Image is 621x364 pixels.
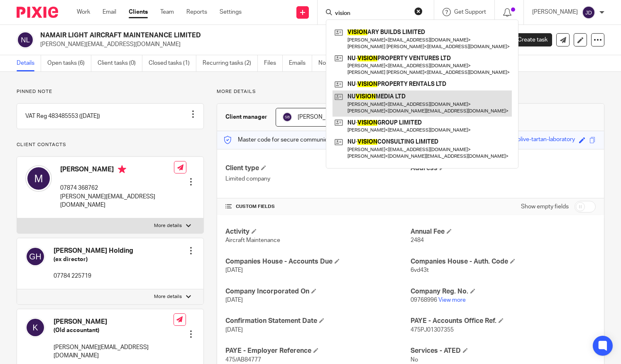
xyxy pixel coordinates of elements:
[60,165,174,176] h4: [PERSON_NAME]
[225,237,280,243] span: Aircraft Maintenance
[225,297,243,303] span: [DATE]
[54,272,133,280] p: 07784 225719
[54,318,174,326] h4: [PERSON_NAME]
[289,55,312,71] a: Emails
[98,55,142,71] a: Client tasks (0)
[411,327,454,333] span: 475PJ01307355
[60,193,174,210] p: [PERSON_NAME][EMAIL_ADDRESS][DOMAIN_NAME]
[454,9,486,15] span: Get Support
[334,10,409,17] input: Search
[25,247,45,266] img: svg%3E
[532,8,578,16] p: [PERSON_NAME]
[203,55,258,71] a: Recurring tasks (2)
[17,7,58,18] img: Pixie
[223,136,367,144] p: Master code for secure communications and files
[225,113,267,121] h3: Client manager
[149,55,196,71] a: Closed tasks (1)
[17,88,204,95] p: Pinned note
[103,8,116,16] a: Email
[264,55,283,71] a: Files
[225,203,411,210] h4: CUSTOM FIELDS
[438,297,466,303] a: View more
[582,6,595,19] img: svg%3E
[154,222,182,229] p: More details
[17,142,204,148] p: Client contacts
[225,267,243,273] span: [DATE]
[40,31,401,40] h2: NAMAIR LIGHT AIRCRAFT MAINTENANCE LIMITED
[160,8,174,16] a: Team
[225,287,411,296] h4: Company Incorporated On
[60,184,174,192] p: 07874 368762
[225,164,411,173] h4: Client type
[54,255,133,264] h5: (ex director)
[411,357,418,363] span: No
[504,33,552,46] a: Create task
[411,237,424,243] span: 2484
[225,317,411,325] h4: Confirmation Statement Date
[217,88,604,95] p: More details
[411,257,596,266] h4: Companies House - Auth. Code
[298,114,343,120] span: [PERSON_NAME]
[411,287,596,296] h4: Company Reg. No.
[186,8,207,16] a: Reports
[54,247,133,255] h4: [PERSON_NAME] Holding
[25,318,45,337] img: svg%3E
[502,135,575,145] div: fuzzy-olive-tartan-laboratory
[17,31,34,49] img: svg%3E
[225,257,411,266] h4: Companies House - Accounts Due
[25,165,52,192] img: svg%3E
[521,203,569,211] label: Show empty fields
[414,7,423,15] button: Clear
[225,347,411,355] h4: PAYE - Employer Reference
[411,347,596,355] h4: Services - ATED
[54,343,174,360] p: [PERSON_NAME][EMAIL_ADDRESS][DOMAIN_NAME]
[318,55,349,71] a: Notes (3)
[17,55,41,71] a: Details
[54,326,174,335] h5: (Old accountant)
[282,112,292,122] img: svg%3E
[40,40,491,49] p: [PERSON_NAME][EMAIL_ADDRESS][DOMAIN_NAME]
[225,327,243,333] span: [DATE]
[411,317,596,325] h4: PAYE - Accounts Office Ref.
[47,55,91,71] a: Open tasks (6)
[225,357,261,363] span: 475/AB84777
[220,8,242,16] a: Settings
[225,227,411,236] h4: Activity
[129,8,148,16] a: Clients
[411,297,437,303] span: 09768996
[77,8,90,16] a: Work
[154,293,182,300] p: More details
[411,227,596,236] h4: Annual Fee
[225,175,411,183] p: Limited company
[411,267,429,273] span: 6vd43t
[118,165,126,173] i: Primary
